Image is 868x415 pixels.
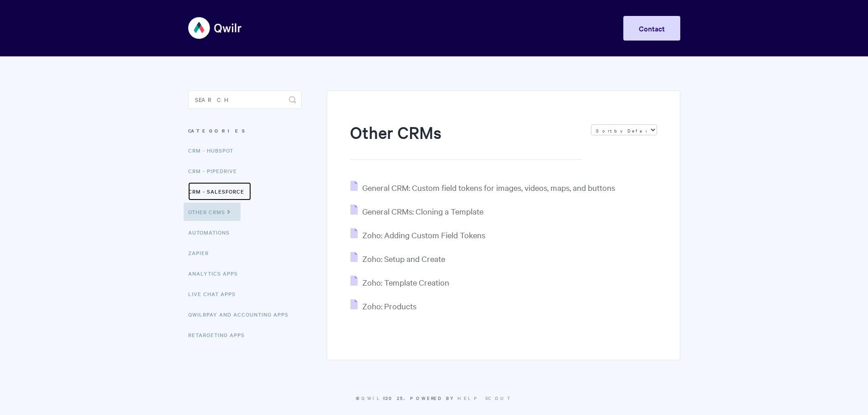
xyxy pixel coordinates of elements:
a: Live Chat Apps [188,285,242,303]
a: Zoho: Adding Custom Field Tokens [350,230,485,240]
span: Zoho: Setup and Create [362,253,445,264]
a: Zoho: Template Creation [350,277,449,287]
h1: Other CRMs [350,121,581,160]
a: Zoho: Products [350,301,416,311]
a: Contact [623,16,680,41]
select: Page reloads on selection [591,124,657,135]
a: Other CRMs [184,203,241,221]
span: Zoho: Products [362,301,416,311]
span: Zoho: Template Creation [362,277,449,287]
a: Automations [188,223,236,241]
a: CRM - Pipedrive [188,162,244,180]
a: CRM - HubSpot [188,141,240,159]
p: © 2025. [188,394,680,402]
a: Analytics Apps [188,264,245,282]
a: Qwilr [361,395,385,401]
a: General CRMs: Cloning a Template [350,206,483,216]
a: CRM - Salesforce [188,182,251,200]
span: Powered by [410,395,513,401]
span: General CRM: Custom field tokens for images, videos, maps, and buttons [362,182,615,193]
a: Retargeting Apps [188,326,252,344]
a: Help Scout [457,395,513,401]
a: QwilrPay and Accounting Apps [188,305,295,323]
a: Zoho: Setup and Create [350,253,445,264]
h3: Categories [188,123,302,139]
a: Zapier [188,244,216,262]
input: Search [188,91,302,109]
a: General CRM: Custom field tokens for images, videos, maps, and buttons [350,182,615,193]
span: General CRMs: Cloning a Template [362,206,483,216]
img: Qwilr Help Center [188,11,242,45]
span: Zoho: Adding Custom Field Tokens [362,230,485,240]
